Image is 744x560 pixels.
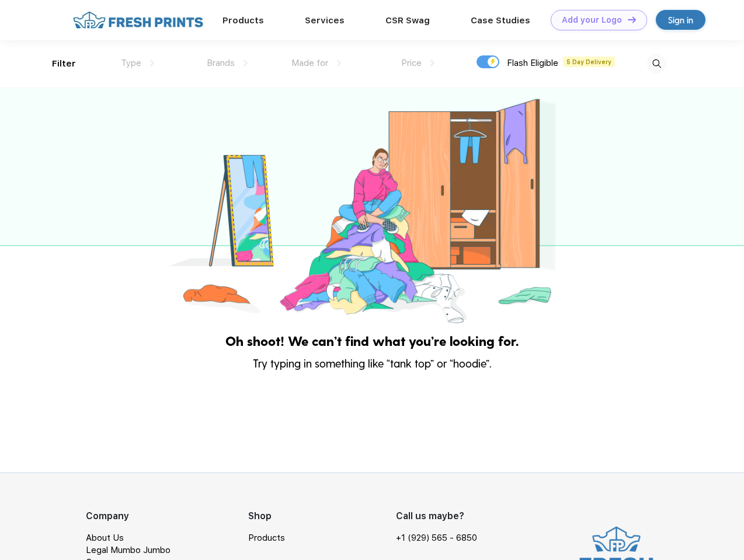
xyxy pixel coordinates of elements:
img: dropdown.png [430,60,434,66]
div: Call us maybe? [396,509,485,523]
div: Company [86,509,248,523]
a: CSR Swag [385,15,430,26]
span: Price [401,58,422,68]
img: dropdown.png [244,60,248,66]
a: Legal Mumbo Jumbo [86,545,171,555]
a: About Us [86,533,124,543]
a: Services [305,15,345,26]
img: desktop_search.svg [647,54,666,73]
span: Flash Eligible [507,58,558,68]
span: Type [121,58,141,68]
span: 5 Day Delivery [563,57,615,67]
img: dropdown.png [150,60,154,66]
a: +1 (929) 565 - 6850 [396,532,477,544]
span: Brands [207,58,235,68]
img: dropdown.png [337,60,341,66]
div: Shop [248,509,396,523]
div: Add your Logo [562,15,622,25]
img: fo%20logo%202.webp [69,10,207,30]
a: Products [222,15,264,26]
a: Products [248,533,285,543]
img: DT [628,16,636,23]
div: Sign in [668,13,693,27]
a: Sign in [656,10,705,30]
div: Filter [52,57,76,71]
span: Made for [291,58,328,68]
